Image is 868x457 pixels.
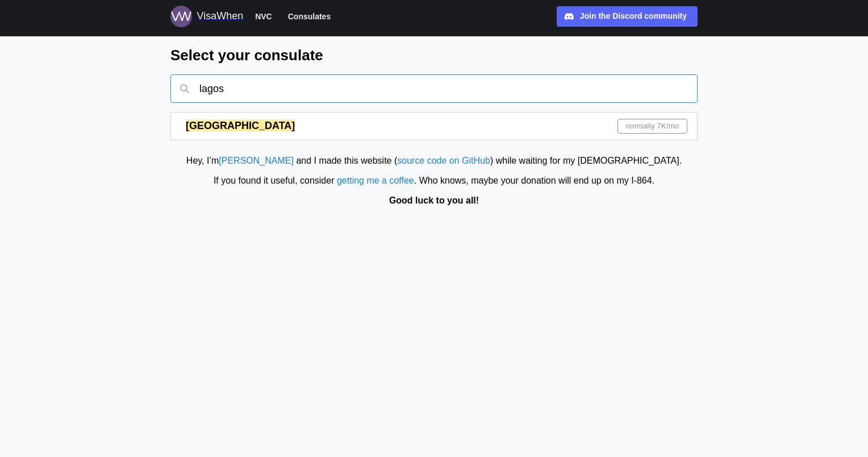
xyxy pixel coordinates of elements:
[170,74,698,103] input: Atlantis
[283,9,336,24] button: Consulates
[170,112,698,140] a: [GEOGRAPHIC_DATA]normally 7K/mo
[397,156,490,165] a: source code on GitHub
[557,6,698,27] a: Join the Discord community
[170,6,243,27] a: Logo for VisaWhen VisaWhen
[186,120,295,131] mark: [GEOGRAPHIC_DATA]
[288,10,331,23] span: Consulates
[255,10,272,23] span: NVC
[6,174,862,188] div: If you found it useful, consider . Who knows, maybe your donation will end up on my I‑864.
[219,156,294,165] a: [PERSON_NAME]
[337,176,414,185] a: getting me a coffee
[197,9,243,24] div: VisaWhen
[626,119,679,133] span: normally 7K /mo
[250,9,277,24] button: NVC
[170,6,192,27] img: Logo for VisaWhen
[6,194,862,208] div: Good luck to you all!
[580,10,687,23] div: Join the Discord community
[6,154,862,168] div: Hey, I’m and I made this website ( ) while waiting for my [DEMOGRAPHIC_DATA].
[170,45,698,65] h2: Select your consulate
